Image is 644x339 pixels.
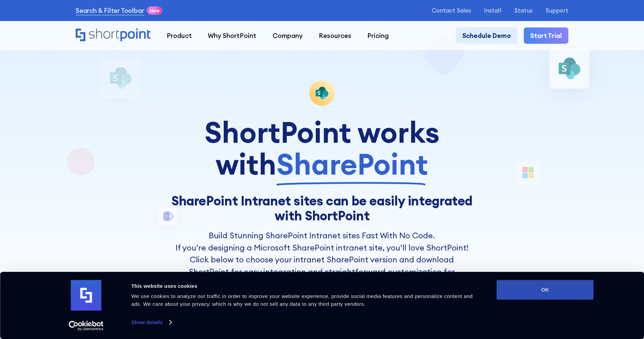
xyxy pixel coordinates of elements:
[131,317,171,327] a: Show details
[546,7,568,14] a: Support
[171,193,473,223] h1: SharePoint Intranet sites can be easily integrated with ShortPoint
[484,7,501,14] a: Install
[171,230,473,242] h2: Build Stunning SharePoint Intranet sites Fast With No Code.
[367,31,389,40] div: Pricing
[319,31,351,40] div: Resources
[522,260,644,339] iframe: Chat Widget
[432,7,471,14] a: Contact Sales
[264,27,311,43] a: Company
[360,27,397,43] a: Pricing
[311,27,359,43] a: Resources
[171,117,473,180] div: ShortPoint works with
[522,260,644,339] div: Chatt-widget
[76,28,151,42] a: Home
[208,31,256,40] div: Why ShortPoint
[497,280,594,300] button: OK
[171,242,473,290] p: If you're designing a Microsoft SharePoint intranet site, you'll love ShortPoint! Click below to ...
[76,6,144,15] a: Search & Filter Toolbar
[167,31,192,40] div: Product
[514,7,533,14] a: Status
[456,27,517,43] a: Schedule Demo
[524,27,568,43] a: Start Trial
[131,282,481,290] div: This website uses cookies
[159,27,200,43] a: Product
[200,27,264,43] a: Why ShortPoint
[71,280,102,311] img: logo
[131,293,473,307] span: We use cookies to analyze our traffic in order to improve your website experience, provide social...
[56,321,116,331] a: Usercentrics Cookiebot - opens in a new window
[273,31,303,40] div: Company
[276,148,428,180] span: SharePoint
